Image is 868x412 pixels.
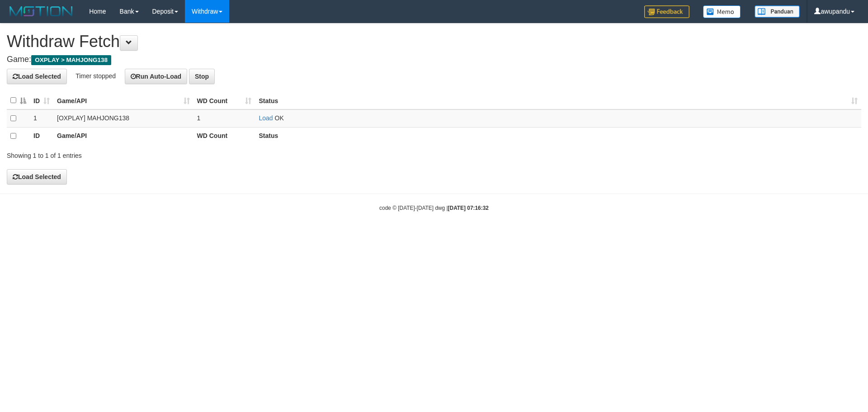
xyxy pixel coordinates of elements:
th: WD Count [193,127,255,145]
button: Load Selected [7,169,67,185]
span: OK [275,114,284,122]
h1: Withdraw Fetch [7,33,861,51]
button: Stop [189,69,215,84]
th: Game/API [53,127,193,145]
th: ID [30,127,53,145]
td: 1 [30,109,53,128]
th: WD Count: activate to sort column ascending [193,92,255,109]
button: Run Auto-Load [125,69,188,84]
img: Feedback.jpg [644,5,689,18]
button: Load Selected [7,69,67,84]
img: MOTION_logo.png [7,5,75,18]
span: OXPLAY > MAHJONG138 [31,55,111,65]
td: [OXPLAY] MAHJONG138 [53,109,193,128]
a: Load [259,114,273,122]
th: ID: activate to sort column ascending [30,92,53,109]
img: Button%20Memo.svg [703,5,741,18]
th: Status: activate to sort column ascending [255,92,861,109]
span: 1 [197,114,201,122]
th: Status [255,127,861,145]
span: Timer stopped [75,72,116,79]
th: Game/API: activate to sort column ascending [53,92,193,109]
strong: [DATE] 07:16:32 [448,205,489,211]
img: panduan.png [755,5,800,18]
small: code © [DATE]-[DATE] dwg | [379,205,489,211]
div: Showing 1 to 1 of 1 entries [7,147,355,160]
h4: Game: [7,55,861,64]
